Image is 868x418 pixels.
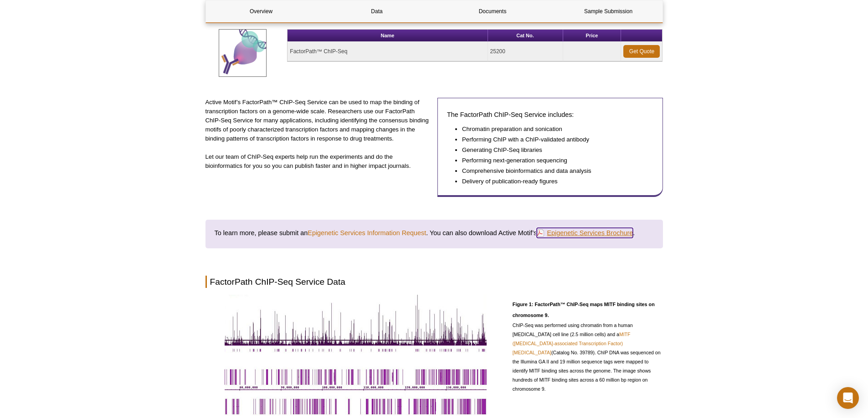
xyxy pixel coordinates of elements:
[225,295,487,416] img: ChIP-Seq data generated by Active Motif Epigenetic Services maps hundreds of MITF binding sites a...
[462,125,644,134] li: Chromatin preparation and sonication
[513,332,631,355] a: MITF ([MEDICAL_DATA]-associated Transcription Factor) [MEDICAL_DATA]
[308,229,426,237] a: Epigenetic Services Information Request
[205,152,431,171] p: Let our team of ChIP-Seq experts help run the experiments and do the bioinformatics for you so yo...
[513,296,663,321] h3: Figure 1: FactorPath™ ChIP-Seq maps MITF binding sites on chromosome 9.
[462,146,644,155] li: Generating ChIP-Seq libraries
[288,42,488,61] td: FactorPath™ ChIP-Seq
[205,98,431,143] p: Active Motif’s FactorPath™ ChIP-Seq Service can be used to map the binding of transcription facto...
[322,0,432,22] a: Data
[513,322,661,392] span: ChIP-Seq was performed using chromatin from a human [MEDICAL_DATA] cell line (2.5 million cells) ...
[447,109,653,120] h3: The FactorPath ChIP-Seq Service includes:
[437,0,548,22] a: Documents
[288,30,488,42] th: Name
[215,229,654,237] h4: To learn more, please submit an . You can also download Active Motif’s .
[563,30,621,42] th: Price
[462,156,644,165] li: Performing next-generation sequencing
[206,0,317,22] a: Overview
[623,45,660,58] a: Get Quote
[462,177,644,186] li: Delivery of publication-ready figures
[837,387,859,409] div: Open Intercom Messenger
[462,166,644,176] li: Comprehensive bioinformatics and data analysis
[219,29,267,77] img: Transcription Factors
[553,0,664,22] a: Sample Submission
[205,276,663,288] h2: FactorPath ChIP-Seq Service Data
[537,228,633,238] a: Epigenetic Services Brochure
[488,42,563,61] td: 25200
[462,135,644,144] li: Performing ChIP with a ChIP-validated antibody
[488,30,563,42] th: Cat No.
